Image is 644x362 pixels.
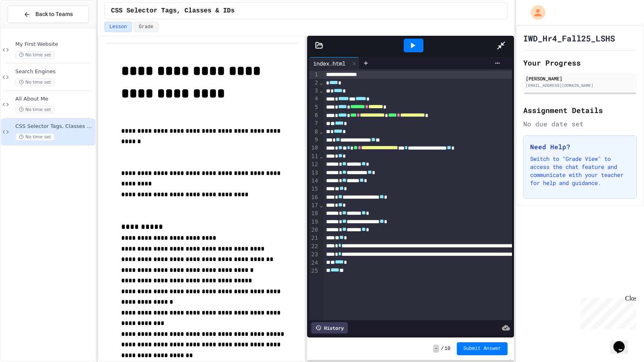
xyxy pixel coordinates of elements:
[15,41,94,48] span: My First Website
[319,128,323,135] span: Fold line
[309,185,319,193] div: 15
[309,87,319,95] div: 3
[526,75,634,82] div: [PERSON_NAME]
[309,267,319,275] div: 25
[319,202,323,208] span: Fold line
[319,153,323,159] span: Fold line
[463,346,501,352] span: Submit Answer
[311,322,348,333] div: History
[309,144,319,152] div: 10
[3,3,56,51] div: Chat with us now!Close
[15,123,94,130] span: CSS Selector Tags, Classes & IDs
[526,82,634,88] div: [EMAIL_ADDRESS][DOMAIN_NAME]
[433,345,439,353] span: -
[111,6,235,16] span: CSS Selector Tags, Classes & IDs
[309,136,319,144] div: 9
[309,59,349,68] div: index.html
[523,33,615,44] h1: IWD_Hr4_Fall25_LSHS
[523,57,637,68] h2: Your Progress
[441,346,444,352] span: /
[309,169,319,177] div: 13
[309,218,319,226] div: 19
[15,133,55,141] span: No time set
[309,79,319,87] div: 2
[134,22,159,32] button: Grade
[15,106,55,113] span: No time set
[445,346,450,352] span: 10
[309,57,359,69] div: index.html
[309,152,319,160] div: 11
[309,103,319,111] div: 5
[523,119,637,129] div: No due date set
[309,71,319,79] div: 1
[309,202,319,210] div: 17
[309,119,319,128] div: 7
[104,22,132,32] button: Lesson
[309,160,319,169] div: 12
[309,234,319,242] div: 21
[457,342,508,355] button: Submit Answer
[530,142,630,152] h3: Need Help?
[309,128,319,136] div: 8
[309,259,319,267] div: 24
[15,51,55,59] span: No time set
[35,10,73,19] span: Back to Teams
[522,3,547,22] div: My Account
[15,78,55,86] span: No time set
[309,177,319,185] div: 14
[309,243,319,251] div: 22
[309,210,319,218] div: 18
[7,6,89,23] button: Back to Teams
[577,295,636,329] iframe: chat widget
[309,111,319,119] div: 6
[319,87,323,94] span: Fold line
[309,95,319,103] div: 4
[15,96,94,103] span: All About Me
[530,155,630,187] p: Switch to "Grade View" to access the chat feature and communicate with your teacher for help and ...
[15,68,94,75] span: Search Engines
[309,251,319,259] div: 23
[523,105,637,116] h2: Assignment Details
[309,226,319,234] div: 20
[319,79,323,86] span: Fold line
[309,193,319,202] div: 16
[610,330,636,354] iframe: chat widget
